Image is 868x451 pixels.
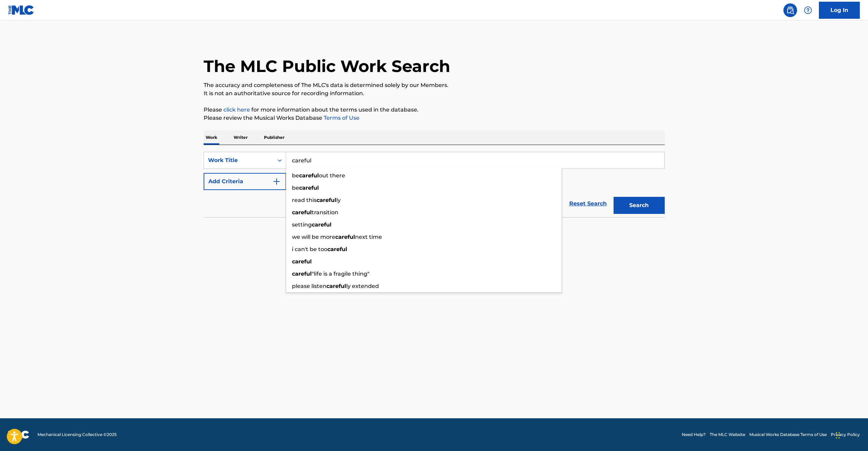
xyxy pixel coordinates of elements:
[292,209,312,216] strong: careful
[335,234,355,240] strong: careful
[312,271,369,277] span: "life is a fragile thing"
[801,3,815,17] div: Help
[710,432,745,438] a: The MLC Website
[322,115,359,121] a: Terms of Use
[327,246,347,252] strong: careful
[786,6,794,14] img: search
[292,172,299,179] span: be
[682,432,706,438] a: Need Help?
[292,197,317,203] span: read this
[355,234,382,240] span: next time
[292,246,327,252] span: i can't be too
[804,6,812,14] img: help
[312,221,332,228] strong: careful
[319,172,345,179] span: out there
[312,209,338,216] span: transition
[831,432,860,438] a: Privacy Policy
[204,106,665,114] p: Please for more information about the terms used in the database.
[834,418,868,451] iframe: Chat Widget
[836,425,840,446] div: Drag
[317,197,336,203] strong: careful
[273,177,281,186] img: 9d2ae6d4665cec9f34b9.svg
[204,56,450,76] h1: The MLC Public Work Search
[8,431,29,439] img: logo
[819,2,860,19] a: Log In
[292,221,312,228] span: setting
[204,81,665,89] p: The accuracy and completeness of The MLC's data is determined solely by our Members.
[204,173,286,190] button: Add Criteria
[204,130,219,145] p: Work
[8,5,34,15] img: MLC Logo
[346,283,379,289] span: ly extended
[292,283,326,289] span: please listen
[292,234,335,240] span: we will be more
[749,432,827,438] a: Musical Works Database Terms of Use
[38,432,117,438] span: Mechanical Licensing Collective © 2025
[223,106,250,113] a: click here
[299,172,319,179] strong: careful
[204,89,665,98] p: It is not an authoritative source for recording information.
[204,152,665,217] form: Search Form
[208,156,269,164] div: Work Title
[299,185,319,191] strong: careful
[292,185,299,191] span: be
[326,283,346,289] strong: careful
[204,114,665,122] p: Please review the Musical Works Database
[292,258,312,265] strong: careful
[232,130,250,145] p: Writer
[292,271,312,277] strong: careful
[614,197,665,214] button: Search
[566,196,610,211] a: Reset Search
[783,3,797,17] a: Public Search
[336,197,341,203] span: ly
[262,130,286,145] p: Publisher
